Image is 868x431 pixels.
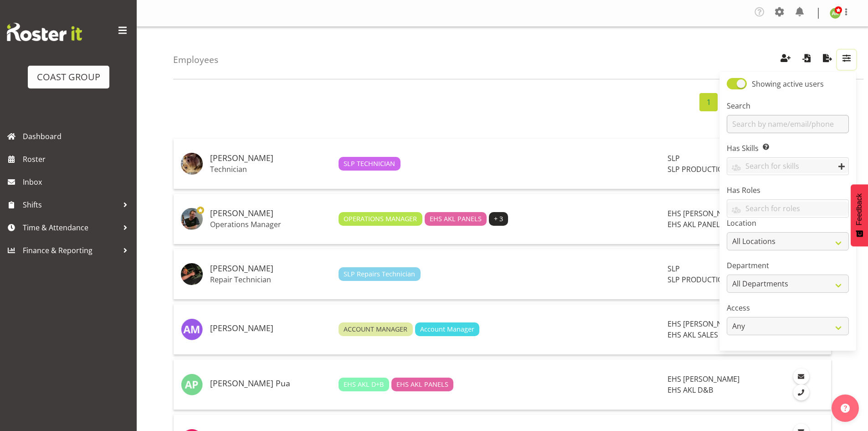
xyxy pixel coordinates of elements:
span: Showing active users [752,79,824,89]
span: EHS AKL D+B [344,379,384,389]
span: OPERATIONS MANAGER [344,214,417,224]
p: Repair Technician [210,275,331,284]
button: Create Employees [776,50,795,70]
img: help-xxl-2.png [841,404,850,413]
img: abe-denton65321ee68e143815db86bfb5b039cb77.png [181,208,203,230]
p: Operations Manager [210,220,331,229]
input: Search for roles [727,202,848,216]
span: SLP PRODUCTION [668,275,729,285]
a: Email Employee [793,369,809,384]
img: alan-burrowsbb943395863b3ae7062c263e1c991831.png [181,263,203,285]
h5: [PERSON_NAME] [210,154,331,163]
img: aleisha-midgley1124.jpg [181,318,203,340]
span: EHS AKL PANELS [430,214,482,224]
span: + 3 [494,214,503,224]
span: Shifts [23,198,118,212]
label: Location [727,218,849,228]
span: ACCOUNT MANAGER [344,324,407,334]
label: Search [727,100,849,111]
span: SLP Repairs Technician [344,269,415,279]
span: Dashboard [23,130,132,143]
button: Filter Employees [837,50,856,70]
h5: [PERSON_NAME] [210,264,331,273]
h5: [PERSON_NAME] Pua [210,379,331,388]
span: EHS AKL D&B [668,385,713,395]
img: Rosterit website logo [7,23,82,41]
h4: Employees [173,55,218,65]
label: Department [727,260,849,271]
span: EHS [PERSON_NAME] [668,374,740,384]
h5: [PERSON_NAME] [210,324,331,333]
button: Feedback - Show survey [851,184,868,246]
h5: [PERSON_NAME] [210,209,331,218]
span: Inbox [23,175,132,189]
button: Export Employees [818,50,837,70]
span: EHS [PERSON_NAME] [668,319,740,329]
img: angela-kerrigan9606.jpg [830,8,841,19]
span: EHS AKL SALES [668,330,718,340]
span: EHS AKL PANEL [668,219,720,229]
label: Has Roles [727,185,849,196]
p: Technician [210,165,331,174]
input: Search for skills [727,159,848,173]
span: SLP [668,153,680,163]
img: aleki-palu-pua3116.jpg [181,374,203,395]
button: Import Employees [797,50,816,70]
a: Call Employee [793,384,809,400]
input: Search by name/email/phone [727,115,849,133]
span: SLP [668,264,680,274]
label: Has Skills [727,143,849,154]
span: Time & Attendance [23,221,118,234]
span: Feedback [855,193,863,225]
img: aaron-grant454b22c01f25b3c339245abd24dca433.png [181,153,203,175]
span: SLP TECHNICIAN [344,159,395,169]
span: EHS [PERSON_NAME] [668,208,740,218]
span: SLP PRODUCTION [668,164,729,174]
div: COAST GROUP [37,70,100,84]
label: Access [727,302,849,313]
span: Roster [23,152,132,166]
span: Account Manager [420,324,474,334]
span: Finance & Reporting [23,244,118,257]
span: EHS AKL PANELS [396,379,448,389]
